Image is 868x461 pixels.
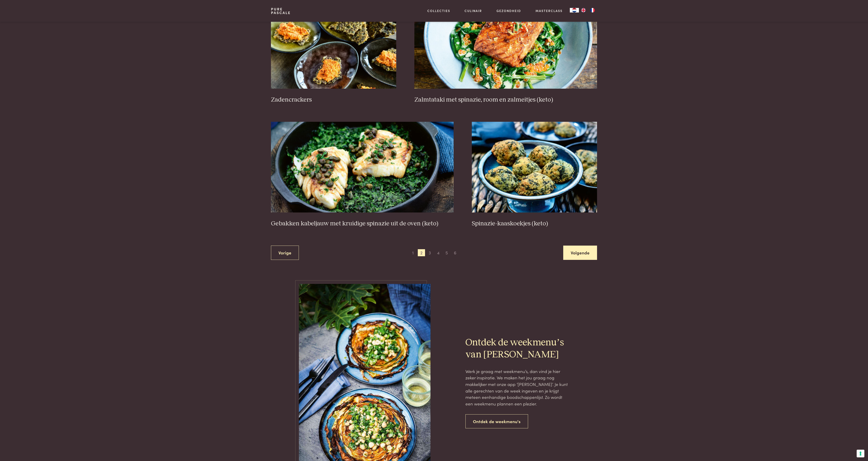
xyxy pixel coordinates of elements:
[472,122,597,227] a: Spinazie-kaaskoekjes (keto) Spinazie-kaaskoekjes (keto)
[472,220,597,228] h3: Spinazie-kaaskoekjes (keto)
[426,249,433,256] span: 3
[465,8,482,13] a: Culinair
[536,8,563,13] a: Masterclass
[588,8,597,12] a: FR
[570,8,579,12] a: NL
[472,122,597,212] img: Spinazie-kaaskoekjes (keto)
[570,8,579,12] div: Language
[409,249,417,256] span: 1
[563,246,597,260] a: Volgende
[271,246,299,260] a: Vorige
[497,8,521,13] a: Gezondheid
[570,8,597,12] aside: Language selected: Nederlands
[857,450,864,457] button: Uw voorkeuren voor toestemming voor trackingtechnologieën
[435,249,442,256] span: 4
[452,249,459,256] span: 6
[414,96,597,104] h3: Zalmtataki met spinazie, room en zalmeitjes (keto)
[465,414,528,429] a: Ontdek de weekmenu's
[271,7,291,15] a: PurePascale
[579,8,588,12] a: EN
[271,122,454,212] img: Gebakken kabeljauw met kruidige spinazie uit de oven (keto)
[465,337,569,361] h2: Ontdek de weekmenu’s van [PERSON_NAME]
[271,96,396,104] h3: Zadencrackers
[427,8,450,13] a: Collecties
[579,8,597,12] ul: Language list
[271,122,454,227] a: Gebakken kabeljauw met kruidige spinazie uit de oven (keto) Gebakken kabeljauw met kruidige spina...
[443,249,450,256] span: 5
[465,368,569,407] p: Werk je graag met weekmenu’s, dan vind je hier zeker inspiratie. We maken het jou graag nog makke...
[271,220,454,228] h3: Gebakken kabeljauw met kruidige spinazie uit de oven (keto)
[418,249,425,256] span: 2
